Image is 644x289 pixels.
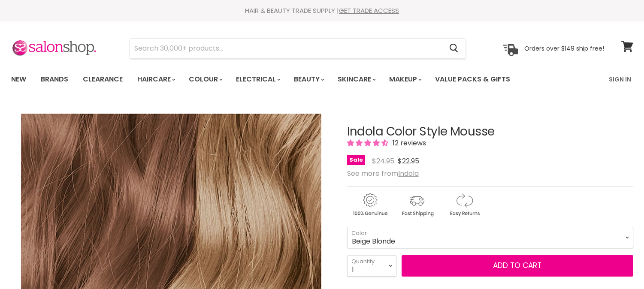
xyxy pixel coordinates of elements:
[0,67,644,92] nav: Main
[347,138,390,148] span: 4.33 stars
[383,70,427,88] a: Makeup
[347,155,365,165] span: Sale
[398,156,419,166] span: $22.95
[130,39,443,58] input: Search
[230,70,286,88] a: Electrical
[443,39,466,58] button: Search
[347,192,393,218] img: genuine.gif
[372,156,394,166] span: $24.95
[394,192,440,218] img: shipping.gif
[182,70,228,88] a: Colour
[131,70,181,88] a: Haircare
[5,70,33,88] a: New
[339,6,399,15] a: GET TRADE ACCESS
[287,70,330,88] a: Beauty
[347,255,396,277] select: Quantity
[0,6,644,15] div: HAIR & BEAUTY TRADE SUPPLY |
[34,70,75,88] a: Brands
[331,70,381,88] a: Skincare
[130,38,466,59] form: Product
[76,70,129,88] a: Clearance
[493,260,541,271] span: Add to cart
[524,44,604,52] p: Orders over $149 ship free!
[5,67,560,92] ul: Main menu
[604,70,636,88] a: Sign In
[441,192,487,218] img: returns.gif
[390,138,426,148] span: 12 reviews
[402,255,633,277] button: Add to cart
[398,169,419,178] a: Indola
[347,125,633,138] h1: Indola Color Style Mousse
[347,169,419,178] span: See more from
[429,70,517,88] a: Value Packs & Gifts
